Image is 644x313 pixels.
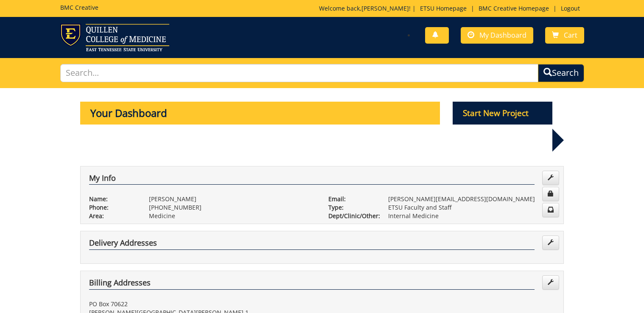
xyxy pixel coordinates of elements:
[60,24,169,51] img: ETSU logo
[545,27,584,44] a: Cart
[328,195,375,203] p: Email:
[328,203,375,212] p: Type:
[149,203,316,212] p: [PHONE_NUMBER]
[453,110,553,118] a: Start New Project
[89,212,136,220] p: Area:
[416,4,471,12] a: ETSU Homepage
[60,64,538,82] input: Search...
[89,203,136,212] p: Phone:
[149,212,316,220] p: Medicine
[89,300,316,308] p: PO Box 70622
[479,30,526,40] span: My Dashboard
[542,235,559,250] a: Edit Addresses
[149,195,316,203] p: [PERSON_NAME]
[542,187,559,201] a: Change Password
[388,203,555,212] p: ETSU Faculty and Staff
[60,4,98,11] h5: BMC Creative
[89,239,535,250] h4: Delivery Addresses
[328,212,375,220] p: Dept/Clinic/Other:
[89,195,136,203] p: Name:
[564,30,577,40] span: Cart
[388,212,555,220] p: Internal Medicine
[89,174,535,185] h4: My Info
[453,102,553,125] p: Start New Project
[361,4,409,12] a: [PERSON_NAME]
[89,279,535,290] h4: Billing Addresses
[388,195,555,203] p: [PERSON_NAME][EMAIL_ADDRESS][DOMAIN_NAME]
[557,4,584,12] a: Logout
[542,275,559,290] a: Edit Addresses
[80,102,440,125] p: Your Dashboard
[319,4,584,13] p: Welcome back, ! | | |
[542,171,559,185] a: Edit Info
[542,203,559,217] a: Change Communication Preferences
[538,64,584,82] button: Search
[461,27,533,44] a: My Dashboard
[474,4,553,12] a: BMC Creative Homepage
